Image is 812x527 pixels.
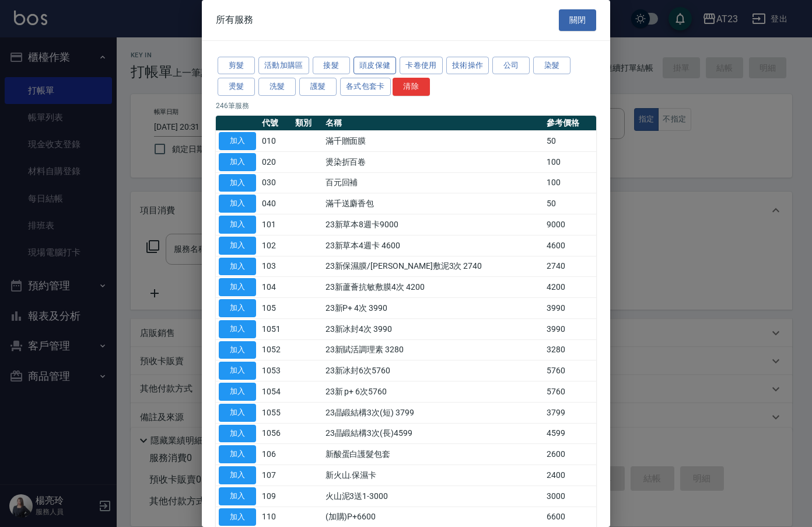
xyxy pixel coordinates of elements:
[219,341,256,359] button: 加入
[393,78,430,96] button: 清除
[219,466,256,484] button: 加入
[259,339,292,360] td: 1052
[219,216,256,234] button: 加入
[544,402,596,423] td: 3799
[219,132,256,150] button: 加入
[259,172,292,193] td: 030
[323,131,544,152] td: 滿千贈面膜
[544,131,596,152] td: 50
[259,402,292,423] td: 1055
[258,78,296,96] button: 洗髮
[219,445,256,463] button: 加入
[219,425,256,443] button: 加入
[219,195,256,213] button: 加入
[219,174,256,192] button: 加入
[559,9,596,31] button: 關閉
[544,116,596,131] th: 參考價格
[259,193,292,214] td: 040
[533,57,570,75] button: 染髮
[544,172,596,193] td: 100
[544,382,596,403] td: 5760
[544,214,596,235] td: 9000
[219,383,256,401] button: 加入
[323,256,544,277] td: 23新保濕膜/[PERSON_NAME]敷泥3次 2740
[292,116,323,131] th: 類別
[544,360,596,382] td: 5760
[544,151,596,172] td: 100
[544,339,596,360] td: 3280
[259,116,292,131] th: 代號
[259,382,292,403] td: 1054
[544,193,596,214] td: 50
[219,487,256,505] button: 加入
[544,256,596,277] td: 2740
[259,256,292,277] td: 103
[219,362,256,380] button: 加入
[259,360,292,382] td: 1053
[492,57,530,75] button: 公司
[259,486,292,507] td: 109
[323,235,544,256] td: 23新草本4週卡 4600
[400,57,443,75] button: 卡卷使用
[299,78,337,96] button: 護髮
[544,423,596,444] td: 4599
[544,465,596,486] td: 2400
[544,444,596,465] td: 2600
[216,100,596,111] p: 246 筆服務
[323,360,544,382] td: 23新冰封6次5760
[323,193,544,214] td: 滿千送麝香包
[258,57,309,75] button: 活動加購區
[323,172,544,193] td: 百元回補
[323,318,544,339] td: 23新冰封4次 3990
[219,237,256,255] button: 加入
[323,444,544,465] td: 新酸蛋白護髮包套
[219,320,256,338] button: 加入
[323,423,544,444] td: 23晶緞結構3次(長)4599
[259,214,292,235] td: 101
[259,131,292,152] td: 010
[323,402,544,423] td: 23晶緞結構3次(短) 3799
[544,298,596,319] td: 3990
[544,277,596,298] td: 4200
[313,57,350,75] button: 接髮
[323,298,544,319] td: 23新P+ 4次 3990
[259,444,292,465] td: 106
[219,258,256,276] button: 加入
[259,235,292,256] td: 102
[544,486,596,507] td: 3000
[259,423,292,444] td: 1056
[323,339,544,360] td: 23新賦活調理素 3280
[216,14,253,26] span: 所有服務
[544,235,596,256] td: 4600
[259,465,292,486] td: 107
[323,277,544,298] td: 23新蘆薈抗敏敷膜4次 4200
[218,57,255,75] button: 剪髮
[259,151,292,172] td: 020
[323,486,544,507] td: 火山泥3送1-3000
[323,151,544,172] td: 燙染折百卷
[446,57,489,75] button: 技術操作
[544,318,596,339] td: 3990
[259,277,292,298] td: 104
[340,78,391,96] button: 各式包套卡
[219,299,256,317] button: 加入
[353,57,397,75] button: 頭皮保健
[219,153,256,171] button: 加入
[218,78,255,96] button: 燙髮
[323,465,544,486] td: 新火山.保濕卡
[219,278,256,296] button: 加入
[323,116,544,131] th: 名稱
[323,214,544,235] td: 23新草本8週卡9000
[219,508,256,526] button: 加入
[259,298,292,319] td: 105
[323,382,544,403] td: 23新 p+ 6次5760
[219,404,256,422] button: 加入
[259,318,292,339] td: 1051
